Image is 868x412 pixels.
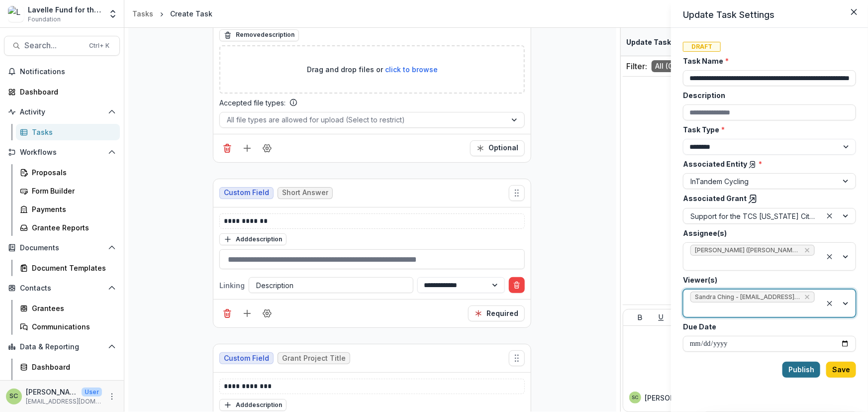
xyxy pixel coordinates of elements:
label: Due Date [683,321,850,332]
div: Remove Michael Anderson (manderson@intandembike.org) [803,245,811,255]
label: Associated Grant [683,193,850,204]
div: Remove Sandra Ching - sching@lavellefund.org [803,292,811,302]
span: [PERSON_NAME] ([PERSON_NAME][EMAIL_ADDRESS][DOMAIN_NAME]) [695,247,800,254]
button: Save [826,362,856,378]
label: Viewer(s) [683,275,850,285]
label: Task Name [683,56,850,66]
div: Clear selected options [824,251,836,263]
label: Task Type [683,124,850,135]
button: Close [846,4,862,20]
button: Publish [782,362,820,378]
span: Sandra Ching - [EMAIL_ADDRESS][DOMAIN_NAME] [695,294,800,301]
label: Assignee(s) [683,228,850,238]
div: Clear selected options [824,298,836,309]
span: Draft [683,42,721,52]
label: Associated Entity [683,159,850,169]
label: Description [683,90,850,101]
div: Clear selected options [824,210,836,222]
